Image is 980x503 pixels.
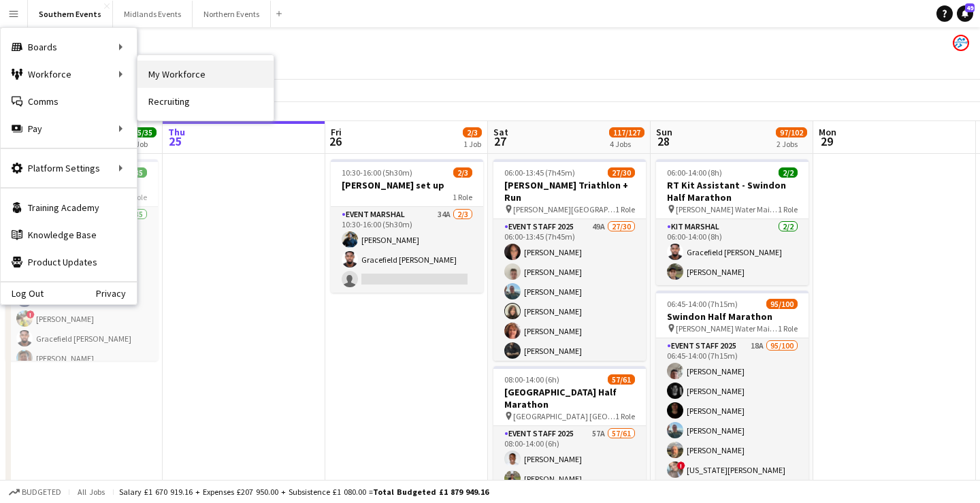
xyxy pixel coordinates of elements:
[776,127,807,137] span: 97/102
[27,310,35,319] span: !
[667,167,722,178] span: 06:00-14:00 (8h)
[493,386,646,410] h3: [GEOGRAPHIC_DATA] Half Marathon
[493,179,646,204] h3: [PERSON_NAME] Triathlon + Run
[1,88,137,115] a: Comms
[7,485,63,500] button: Budgeted
[168,126,185,138] span: Thu
[342,167,412,178] span: 10:30-16:00 (5h30m)
[130,139,156,149] div: 1 Job
[493,126,508,138] span: Sat
[513,204,615,214] span: [PERSON_NAME][GEOGRAPHIC_DATA], [GEOGRAPHIC_DATA], [GEOGRAPHIC_DATA]
[28,1,113,27] button: Southern Events
[331,159,483,293] app-job-card: 10:30-16:00 (5h30m)2/3[PERSON_NAME] set up1 RoleEvent Marshal34A2/310:30-16:00 (5h30m)[PERSON_NAM...
[331,126,342,138] span: Fri
[129,127,157,137] span: 35/35
[676,204,778,214] span: [PERSON_NAME] Water Main Car Park
[676,323,778,334] span: [PERSON_NAME] Water Main Car Park
[329,133,342,149] span: 26
[610,139,644,149] div: 4 Jobs
[777,139,806,149] div: 2 Jobs
[463,127,482,137] span: 2/3
[656,126,672,138] span: Sun
[953,35,969,51] app-user-avatar: RunThrough Events
[166,133,185,149] span: 25
[137,61,274,88] a: My Workforce
[504,374,559,385] span: 08:00-14:00 (6h)
[453,192,472,202] span: 1 Role
[779,167,798,178] span: 2/2
[615,411,635,421] span: 1 Role
[513,411,615,421] span: [GEOGRAPHIC_DATA] [GEOGRAPHIC_DATA]
[965,3,975,12] span: 49
[609,127,644,137] span: 117/127
[608,167,635,178] span: 27/30
[96,288,137,299] a: Privacy
[656,219,808,285] app-card-role: Kit Marshal2/206:00-14:00 (8h)Gracefield [PERSON_NAME][PERSON_NAME]
[654,133,672,149] span: 28
[331,179,483,191] h3: [PERSON_NAME] set up
[193,1,271,27] button: Northern Events
[491,133,508,149] span: 27
[1,33,137,61] div: Boards
[373,487,489,497] span: Total Budgeted £1 879 949.16
[1,155,137,182] div: Platform Settings
[1,248,137,276] a: Product Updates
[504,167,575,178] span: 06:00-13:45 (7h45m)
[656,179,808,204] h3: RT Kit Assistant - Swindon Half Marathon
[766,299,798,309] span: 95/100
[677,461,685,470] span: !
[113,1,193,27] button: Midlands Events
[1,115,137,142] div: Pay
[656,291,808,492] app-job-card: 06:45-14:00 (7h15m)95/100Swindon Half Marathon [PERSON_NAME] Water Main Car Park1 RoleEvent Staff...
[656,159,808,285] app-job-card: 06:00-14:00 (8h)2/2RT Kit Assistant - Swindon Half Marathon [PERSON_NAME] Water Main Car Park1 Ro...
[778,323,798,334] span: 1 Role
[1,61,137,88] div: Workforce
[1,288,44,299] a: Log Out
[1,194,137,221] a: Training Academy
[137,88,274,115] a: Recruiting
[453,167,472,178] span: 2/3
[819,126,836,138] span: Mon
[331,207,483,293] app-card-role: Event Marshal34A2/310:30-16:00 (5h30m)[PERSON_NAME]Gracefield [PERSON_NAME]
[493,159,646,361] app-job-card: 06:00-13:45 (7h45m)27/30[PERSON_NAME] Triathlon + Run [PERSON_NAME][GEOGRAPHIC_DATA], [GEOGRAPHIC...
[463,139,481,149] div: 1 Job
[957,5,973,22] a: 49
[615,204,635,214] span: 1 Role
[119,487,489,497] div: Salary £1 670 919.16 + Expenses £207 950.00 + Subsistence £1 080.00 =
[75,487,108,497] span: All jobs
[778,204,798,214] span: 1 Role
[1,221,137,248] a: Knowledge Base
[656,310,808,323] h3: Swindon Half Marathon
[817,133,836,149] span: 29
[22,487,61,497] span: Budgeted
[667,299,738,309] span: 06:45-14:00 (7h15m)
[608,374,635,385] span: 57/61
